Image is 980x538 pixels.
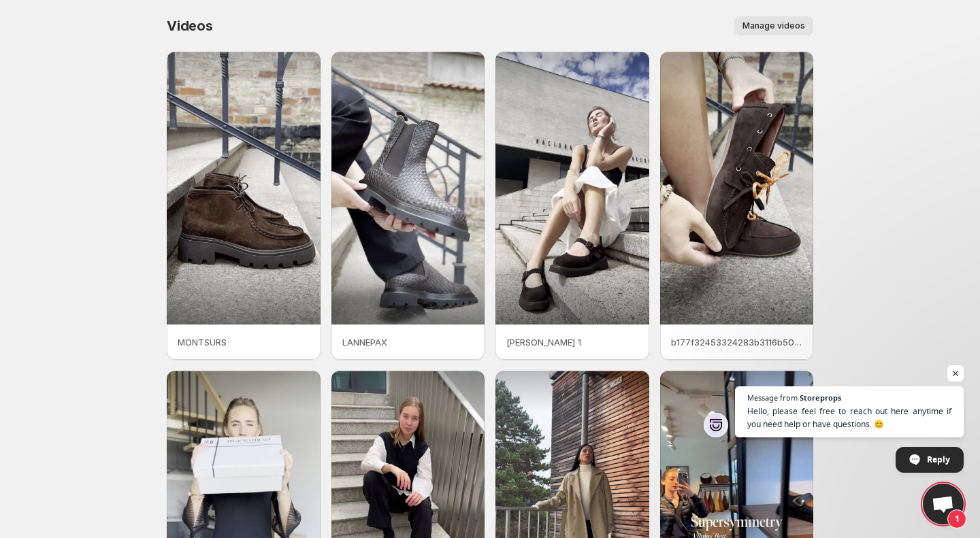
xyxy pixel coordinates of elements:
span: 1 [947,509,966,528]
span: Manage videos [742,20,805,31]
p: MONTSURS [178,335,310,349]
span: Videos [167,18,213,34]
p: b177f32453324283b3116b50fb0cb689 [671,335,803,349]
span: Storeprops [800,394,841,401]
p: LANNEPAX [342,335,474,349]
div: Open chat [923,484,964,524]
span: Message from [747,394,798,401]
button: Manage videos [734,16,813,35]
span: Hello, please feel free to reach out here anytime if you need help or have questions. 😊 [747,405,951,431]
span: Reply [927,448,950,471]
p: [PERSON_NAME] 1 [506,335,638,349]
